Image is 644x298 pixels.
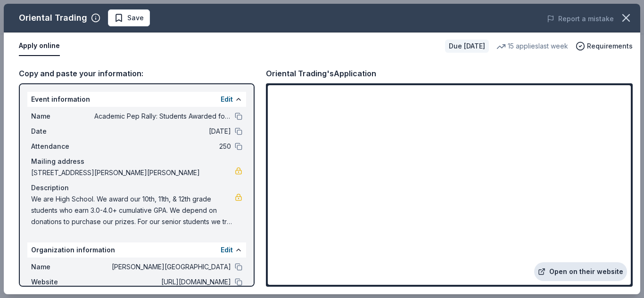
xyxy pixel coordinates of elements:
div: Event information [27,92,246,107]
div: Due [DATE] [445,40,489,53]
span: [PERSON_NAME][GEOGRAPHIC_DATA] [94,261,231,273]
button: Save [108,9,150,26]
button: Edit [221,94,233,105]
div: Oriental Trading's Application [266,67,376,80]
button: Report a mistake [547,13,614,24]
span: [DATE] [94,126,231,137]
div: 15 applies last week [496,40,568,52]
span: 250 [94,141,231,152]
span: Academic Pep Rally: Students Awarded for Academic Excellence [94,111,231,122]
span: Name [31,111,94,122]
span: Website [31,276,94,288]
div: Copy and paste your information: [19,67,255,80]
span: We are High School. We award our 10th, 11th, & 12th grade students who earn 3.0-4.0+ cumulative G... [31,193,235,227]
div: Mailing address [31,156,242,167]
span: Date [31,126,94,137]
span: [STREET_ADDRESS][PERSON_NAME][PERSON_NAME] [31,167,235,178]
button: Edit [221,244,233,256]
span: Requirements [587,40,633,52]
button: Requirements [576,40,633,52]
div: Organization information [27,242,246,258]
a: Open on their website [534,262,627,281]
div: Description [31,182,242,193]
span: Attendance [31,141,94,152]
span: Name [31,261,94,273]
span: [URL][DOMAIN_NAME] [94,276,231,288]
button: Apply online [19,36,60,56]
div: Oriental Trading [19,10,87,25]
span: Save [127,12,144,24]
